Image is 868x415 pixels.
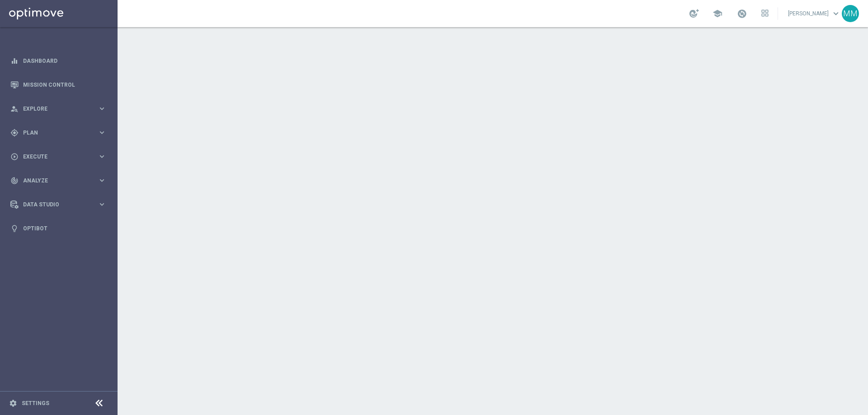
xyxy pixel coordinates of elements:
[10,57,107,65] button: equalizer Dashboard
[98,176,106,185] i: keyboard_arrow_right
[10,225,107,232] button: lightbulb Optibot
[10,201,107,208] button: Data Studio keyboard_arrow_right
[98,128,106,137] i: keyboard_arrow_right
[9,399,17,407] i: settings
[23,178,98,183] span: Analyze
[10,81,107,89] button: Mission Control
[712,9,722,19] span: school
[23,154,98,159] span: Execute
[10,49,106,73] div: Dashboard
[98,104,106,113] i: keyboard_arrow_right
[10,153,98,161] div: Execute
[23,130,98,135] span: Plan
[10,129,19,137] i: gps_fixed
[23,73,106,97] a: Mission Control
[10,129,107,136] button: gps_fixed Plan keyboard_arrow_right
[23,106,98,112] span: Explore
[98,200,106,209] i: keyboard_arrow_right
[831,9,841,19] span: keyboard_arrow_down
[842,5,859,22] div: MM
[10,57,19,65] i: equalizer
[10,105,98,113] div: Explore
[10,153,19,161] i: play_circle_outline
[22,401,49,406] a: Settings
[10,153,107,160] button: play_circle_outline Execute keyboard_arrow_right
[10,177,107,184] button: track_changes Analyze keyboard_arrow_right
[98,152,106,161] i: keyboard_arrow_right
[10,177,19,185] i: track_changes
[10,129,98,137] div: Plan
[23,216,106,240] a: Optibot
[23,49,106,73] a: Dashboard
[10,73,106,97] div: Mission Control
[10,105,107,112] button: person_search Explore keyboard_arrow_right
[10,177,98,185] div: Analyze
[23,202,98,207] span: Data Studio
[10,224,19,233] i: lightbulb
[10,201,98,209] div: Data Studio
[10,216,106,240] div: Optibot
[10,105,19,113] i: person_search
[787,7,842,20] a: [PERSON_NAME]keyboard_arrow_down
